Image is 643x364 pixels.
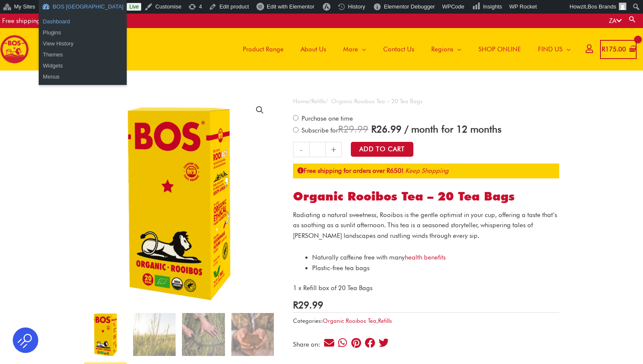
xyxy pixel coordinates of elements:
span: Categories: , [293,316,392,326]
img: BOS organic rooibos tea 20 tea bags [84,313,127,356]
div: Share on facebook [364,337,376,349]
bdi: 175.00 [602,45,626,53]
a: More [335,28,375,71]
a: Regions [423,28,470,71]
img: Organic Rooibos Tea - 20 Tea Bags - Image 3 [182,313,225,356]
a: Live [127,3,141,11]
span: Bos Brands [588,3,616,10]
a: Home [293,98,309,104]
a: Contact Us [375,28,423,71]
a: - [293,142,309,157]
bdi: 29.99 [293,299,323,310]
a: Themes [39,49,127,60]
div: Free shipping for orders over R650! [2,14,102,28]
span: R [293,299,298,310]
h1: Organic Rooibos Tea – 20 Tea Bags [293,189,559,204]
a: View Shopping Cart, 1 items [600,40,637,59]
a: Widgets [39,60,127,71]
a: Refills [378,317,392,324]
span: / month for 12 months [404,123,501,135]
span: Regions [431,37,453,62]
nav: Site Navigation [228,28,579,71]
span: Edit with Elementor [267,3,314,10]
a: Refills [311,98,325,104]
a: health benefits [405,254,446,261]
button: Add to Cart [351,142,413,157]
span: More [343,37,358,62]
a: Organic Rooibos Tea [323,317,376,324]
div: Share on: [293,341,323,348]
a: View History [39,38,127,49]
div: Share on email [323,337,335,349]
a: + [326,142,342,157]
span: SHOP ONLINE [478,37,521,62]
span: Purchase one time [300,115,353,122]
a: Keep Shopping [405,167,449,175]
span: Product Range [243,37,284,62]
span: FIND US [538,37,563,62]
div: Share on twitter [378,337,389,349]
span: R [602,45,605,53]
nav: Breadcrumb [293,96,559,107]
img: Organic Rooibos Tea - 20 Tea Bags - Image 4 [231,313,274,356]
input: Purchase one time [293,115,299,121]
span: 29.99 [338,123,368,135]
span: Subscribe for [300,127,501,134]
a: Plugins [39,27,127,38]
a: SHOP ONLINE [470,28,529,71]
p: Radiating a natural sweetness, Rooibos is the gentle optimist in your cup, offering a taste that’... [293,210,559,241]
a: Dashboard [39,16,127,27]
span: Insights [483,3,502,10]
ul: BOS South Africa [39,47,127,85]
img: Organic Rooibos Tea - 20 Tea Bags - Image 2 [133,313,176,356]
a: Menus [39,71,127,82]
span: 26.99 [371,123,401,135]
span: Plastic-free tea bags [312,264,370,272]
a: Search button [628,15,637,23]
p: 1 x Refill box of 20 Tea Bags [293,283,559,293]
span: R [338,123,343,135]
input: Product quantity [309,142,326,157]
div: Share on pinterest [350,337,362,349]
span: Contact Us [383,37,414,62]
span: About Us [301,37,326,62]
span: Naturally caffeine free with many [312,254,446,261]
a: ZA [609,17,622,25]
input: Subscribe for / month for 12 months [293,127,299,133]
strong: Free shipping for orders over R650! [297,167,404,175]
span: R [371,123,376,135]
ul: BOS South Africa [39,14,127,52]
a: Product Range [234,28,292,71]
div: Share on whatsapp [337,337,348,349]
a: About Us [292,28,335,71]
a: View full-screen image gallery [252,102,267,118]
